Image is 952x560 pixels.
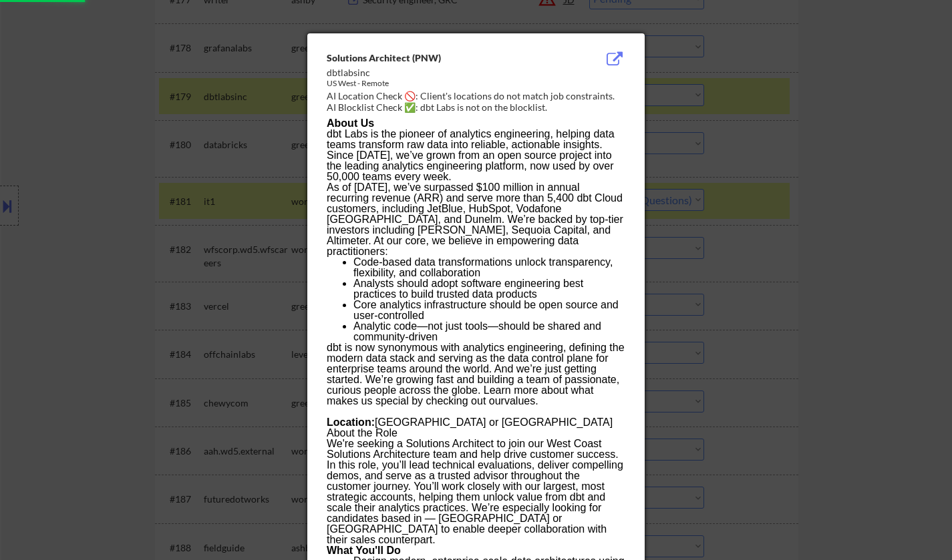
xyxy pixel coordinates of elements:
[327,117,374,129] strong: About Us
[353,300,625,321] li: Core analytics infrastructure should be open source and user-controlled
[327,101,631,114] div: AI Blocklist Check ✅: dbt Labs is not on the blocklist.
[327,416,375,428] strong: Location:
[353,321,625,342] li: Analytic code—not just tools—should be shared and community-driven
[353,278,625,300] li: Analysts should adopt software engineering best practices to build trusted data products
[353,257,625,278] li: Code-based data transformations unlock transparency, flexibility, and collaboration
[327,89,631,103] div: AI Location Check 🚫: Client's locations do not match job constraints.
[327,439,625,545] div: We're seeking a Solutions Architect to join our West Coast Solutions Architecture team and help d...
[327,545,401,556] strong: What You'll Do
[327,428,625,439] h2: About the Role
[327,51,558,65] div: Solutions Architect (PNW)
[327,182,625,257] p: As of [DATE], we’ve surpassed $100 million in annual recurring revenue (ARR) and serve more than ...
[327,78,558,89] div: US West - Remote
[327,129,625,182] p: dbt Labs is the pioneer of analytics engineering, helping data teams transform raw data into reli...
[504,395,535,406] a: values
[327,66,558,79] div: dbtlabsinc
[327,417,625,428] div: [GEOGRAPHIC_DATA] or [GEOGRAPHIC_DATA]
[327,257,625,406] div: dbt is now synonymous with analytics engineering, defining the modern data stack and serving as t...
